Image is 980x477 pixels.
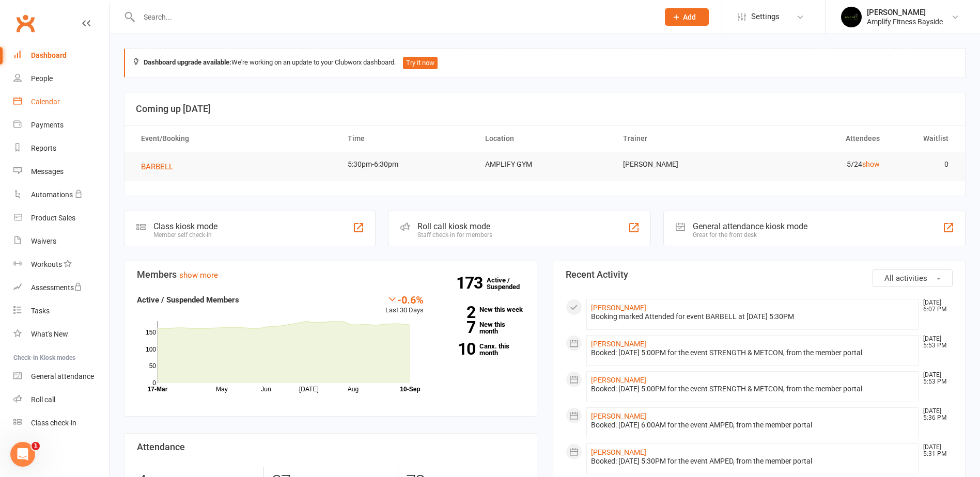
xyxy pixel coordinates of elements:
[476,152,613,177] td: AMPLIFY GYM
[591,421,914,430] div: Booked: [DATE] 6:00AM for the event AMPED, from the member portal
[13,323,109,346] a: What's New
[13,183,109,206] a: Automations
[873,269,953,287] button: All activities
[591,340,646,348] a: [PERSON_NAME]
[31,283,82,292] div: Assessments
[31,395,55,404] div: Roll call
[12,10,38,36] a: Clubworx
[385,294,424,305] div: -0.6%
[136,104,954,114] h3: Coming up [DATE]
[13,253,109,276] a: Workouts
[591,385,914,393] div: Booked: [DATE] 5:00PM for the event STRENGTH & METCON, from the member portal
[31,167,64,176] div: Messages
[13,160,109,183] a: Messages
[476,125,613,152] th: Location
[144,58,231,66] strong: Dashboard upgrade available:
[665,8,709,26] button: Add
[31,190,73,199] div: Automations
[10,442,35,467] iframe: Intercom live chat
[439,305,475,320] strong: 2
[403,57,438,69] button: Try it now
[918,299,952,313] time: [DATE] 6:07 PM
[614,125,751,152] th: Trainer
[338,125,476,152] th: Time
[31,121,64,129] div: Payments
[385,294,424,316] div: Last 30 Days
[487,269,532,298] a: 173Active / Suspended
[31,237,56,245] div: Waivers
[132,125,338,152] th: Event/Booking
[693,221,807,231] div: General attendance kiosk mode
[13,206,109,230] a: Product Sales
[124,49,966,77] div: We're working on an update to your Clubworx dashboard.
[13,388,109,411] a: Roll call
[439,341,475,357] strong: 10
[13,411,109,435] a: Class kiosk mode
[751,5,780,28] span: Settings
[889,125,958,152] th: Waitlist
[918,444,952,457] time: [DATE] 5:31 PM
[751,152,889,177] td: 5/24
[13,299,109,323] a: Tasks
[867,8,943,17] div: [PERSON_NAME]
[614,152,751,177] td: [PERSON_NAME]
[153,221,217,231] div: Class kiosk mode
[31,51,67,59] div: Dashboard
[591,457,914,466] div: Booked: [DATE] 5:30PM for the event AMPED, from the member portal
[137,269,524,280] h3: Members
[693,231,807,239] div: Great for the front desk
[591,348,914,357] div: Booked: [DATE] 5:00PM for the event STRENGTH & METCON, from the member portal
[456,275,487,291] strong: 173
[13,276,109,299] a: Assessments
[137,442,524,452] h3: Attendance
[137,295,239,305] strong: Active / Suspended Members
[867,17,943,26] div: Amplify Fitness Bayside
[13,90,109,114] a: Calendar
[439,306,524,313] a: 2New this week
[918,372,952,385] time: [DATE] 5:53 PM
[841,7,862,27] img: thumb_image1596355059.png
[566,269,953,280] h3: Recent Activity
[439,343,524,356] a: 10Canx. this month
[591,312,914,321] div: Booking marked Attended for event BARBELL at [DATE] 5:30PM
[32,442,40,450] span: 1
[13,230,109,253] a: Waivers
[683,13,696,21] span: Add
[31,419,76,427] div: Class check-in
[591,376,646,384] a: [PERSON_NAME]
[179,271,218,280] a: show more
[338,152,476,177] td: 5:30pm-6:30pm
[862,160,880,168] a: show
[13,114,109,137] a: Payments
[918,408,952,421] time: [DATE] 5:36 PM
[31,144,56,152] div: Reports
[889,152,958,177] td: 0
[153,231,217,239] div: Member self check-in
[417,231,492,239] div: Staff check-in for members
[13,67,109,90] a: People
[31,260,62,268] div: Workouts
[439,320,475,335] strong: 7
[439,321,524,335] a: 7New this month
[417,221,492,231] div: Roll call kiosk mode
[591,448,646,456] a: [PERSON_NAME]
[31,74,53,83] div: People
[136,10,651,24] input: Search...
[141,162,173,171] span: BARBELL
[918,336,952,349] time: [DATE] 5:53 PM
[591,304,646,312] a: [PERSON_NAME]
[31,330,68,338] div: What's New
[31,214,75,222] div: Product Sales
[31,98,60,106] div: Calendar
[31,372,94,380] div: General attendance
[13,137,109,160] a: Reports
[884,274,927,283] span: All activities
[13,365,109,388] a: General attendance kiosk mode
[13,44,109,67] a: Dashboard
[591,412,646,420] a: [PERSON_NAME]
[751,125,889,152] th: Attendees
[31,307,50,315] div: Tasks
[141,161,180,173] button: BARBELL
